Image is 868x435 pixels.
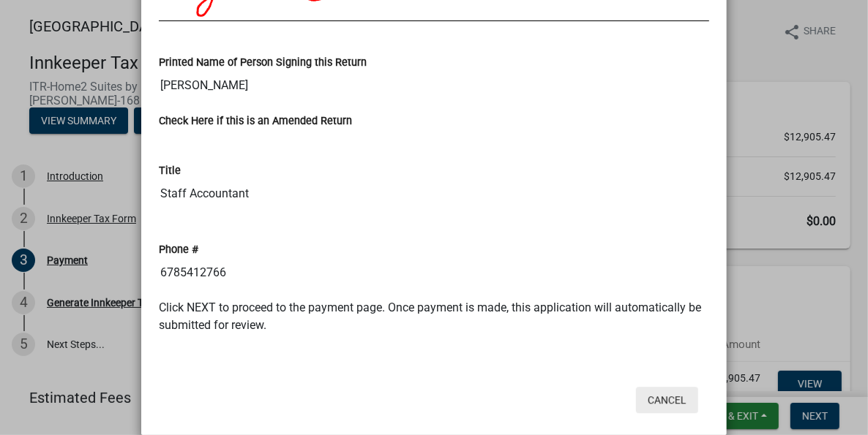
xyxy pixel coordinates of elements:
button: Cancel [636,387,698,413]
label: Phone # [159,245,198,255]
p: Click NEXT to proceed to the payment page. Once payment is made, this application will automatica... [159,299,709,334]
label: Check Here if this is an Amended Return [159,116,352,126]
label: Title [159,166,181,176]
label: Printed Name of Person Signing this Return [159,58,367,68]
